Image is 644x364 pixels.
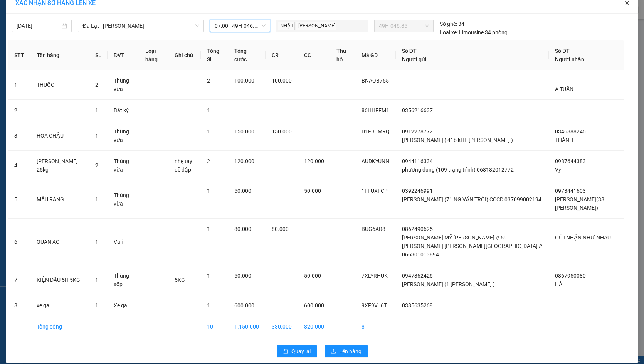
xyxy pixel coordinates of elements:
[402,234,543,258] span: [PERSON_NAME] MỸ [PERSON_NAME] // 59 [PERSON_NAME] [PERSON_NAME][GEOGRAPHIC_DATA] // 066301013894
[555,86,573,92] span: A TUẤN
[402,196,541,202] span: [PERSON_NAME] (71 NG VĂN TRỖI) CCCD 037099002194
[234,158,254,164] span: 120.000
[234,302,254,308] span: 600.000
[175,277,185,283] span: 5KG
[8,40,30,70] th: STT
[555,137,573,143] span: THÀNH
[555,167,561,173] span: Vy
[272,78,292,84] span: 100.000
[95,162,98,169] span: 2
[207,188,210,194] span: 1
[228,40,266,70] th: Tổng cước
[304,188,321,194] span: 50.000
[402,107,433,113] span: 0356216637
[108,219,139,265] td: Vali
[331,349,336,355] span: upload
[362,107,389,113] span: 86HHFFM1
[555,128,586,135] span: 0346888246
[362,302,387,308] span: 9XF9VJ6T
[108,151,139,180] td: Thùng vừa
[108,100,139,121] td: Bất kỳ
[555,281,562,287] span: HÀ
[304,302,324,308] span: 600.000
[215,20,265,32] span: 07:00 - 49H-046.85
[95,239,98,245] span: 1
[440,20,464,28] div: 34
[296,22,336,30] span: [PERSON_NAME]
[82,20,199,32] span: Đà Lạt - Gia Lai
[555,48,570,54] span: Số ĐT
[278,22,295,30] span: NHẬT
[108,265,139,295] td: Thùng xốp
[402,167,514,173] span: phương dung (109 trạng trình) 068182012772
[402,48,417,54] span: Số ĐT
[402,281,495,287] span: [PERSON_NAME] (1 [PERSON_NAME] )
[89,40,108,70] th: SL
[108,180,139,219] td: Thùng vừa
[8,295,30,316] td: 8
[108,295,139,316] td: Xe ga
[440,28,458,37] span: Loại xe:
[402,188,433,194] span: 0392246991
[555,196,604,211] span: [PERSON_NAME](38 [PERSON_NAME])
[362,226,388,232] span: BUG6AR8T
[355,316,396,337] td: 8
[30,121,89,151] td: HOA CHẬU
[228,316,266,337] td: 1.150.000
[30,70,89,100] td: THUỐC
[201,316,228,337] td: 10
[17,22,60,30] input: 14/10/2025
[234,78,254,84] span: 100.000
[298,40,330,70] th: CC
[207,128,210,135] span: 1
[330,40,355,70] th: Thu hộ
[234,128,254,135] span: 150.000
[30,219,89,265] td: QUẦN ÁO
[362,158,389,164] span: AUDKYUNN
[108,70,139,100] td: Thùng vừa
[362,188,388,194] span: 1FFUXFCP
[168,40,201,70] th: Ghi chú
[266,40,298,70] th: CR
[234,226,251,232] span: 80.000
[95,277,98,283] span: 1
[339,347,362,356] span: Lên hàng
[207,273,210,279] span: 1
[30,295,89,316] td: xe ga
[207,78,210,84] span: 2
[95,82,98,88] span: 2
[30,151,89,180] td: [PERSON_NAME] 25kg
[277,345,317,357] button: rollbackQuay lại
[555,273,586,279] span: 0867950080
[175,158,192,173] span: nhẹ tay dễ dập
[8,151,30,180] td: 4
[272,128,292,135] span: 150.000
[8,219,30,265] td: 6
[201,40,228,70] th: Tổng SL
[362,128,390,135] span: D1FBJMRQ
[95,302,98,308] span: 1
[379,20,429,32] span: 49H-046.85
[207,302,210,308] span: 1
[139,40,168,70] th: Loại hàng
[402,56,427,62] span: Người gửi
[234,273,251,279] span: 50.000
[95,107,98,113] span: 1
[325,345,368,357] button: uploadLên hàng
[555,188,586,194] span: 0973441603
[291,347,311,356] span: Quay lại
[8,180,30,219] td: 5
[402,128,433,135] span: 0912278772
[402,273,433,279] span: 0947362426
[95,133,98,139] span: 1
[283,349,288,355] span: rollback
[30,180,89,219] td: MẪU RĂNG
[440,28,508,37] div: Limousine 34 phòng
[266,316,298,337] td: 330.000
[207,226,210,232] span: 1
[362,273,388,279] span: 7XLYRHUK
[272,226,289,232] span: 80.000
[402,226,433,232] span: 0862490625
[555,56,584,62] span: Người nhận
[440,20,457,28] span: Số ghế:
